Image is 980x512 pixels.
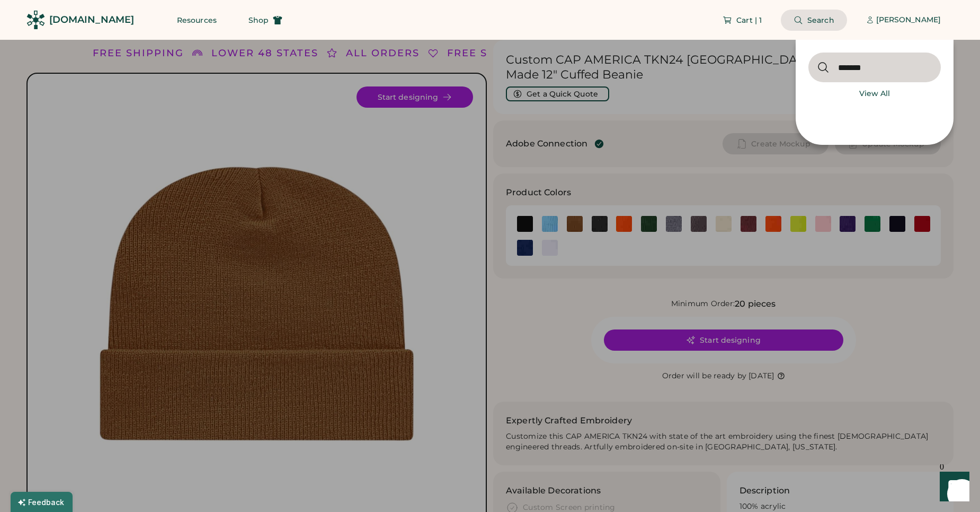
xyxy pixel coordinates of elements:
button: Search [781,10,847,31]
img: Rendered Logo - Screens [26,11,45,29]
div: View All [859,89,890,99]
button: Cart | 1 [710,10,774,31]
div: [PERSON_NAME] [876,15,941,25]
button: Resources [164,10,229,31]
span: Search [807,16,834,24]
span: Shop [248,16,269,24]
iframe: Front Chat [930,464,975,510]
span: Cart | 1 [736,16,762,24]
button: Shop [236,10,295,31]
div: [DOMAIN_NAME] [49,13,134,27]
